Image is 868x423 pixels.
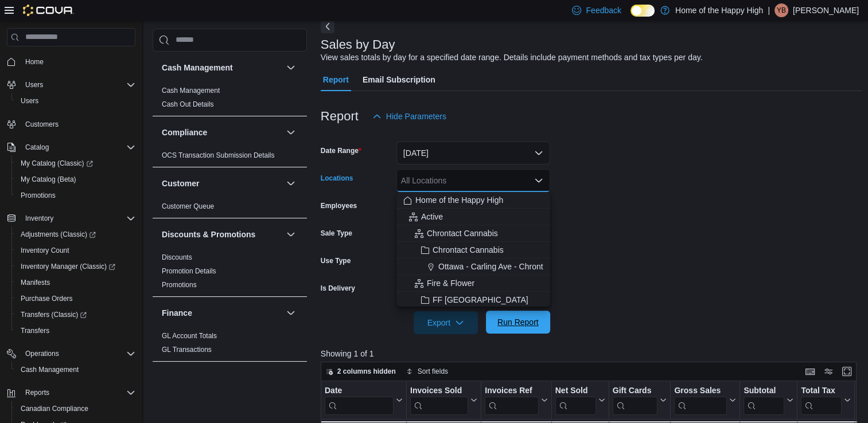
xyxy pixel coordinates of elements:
[485,385,538,396] div: Invoices Ref
[2,346,140,362] button: Operations
[555,385,605,414] button: Net Sold
[840,365,854,378] button: Enter fullscreen
[16,260,120,273] a: Inventory Manager (Classic)
[162,267,216,275] a: Promotion Details
[21,310,87,319] span: Transfers (Classic)
[16,324,135,338] span: Transfers
[427,277,474,289] span: Fire & Flower
[16,173,135,186] span: My Catalog (Beta)
[21,278,50,287] span: Manifests
[16,173,81,186] a: My Catalog (Beta)
[21,365,79,374] span: Cash Management
[16,94,43,108] a: Users
[162,253,192,261] a: Discounts
[777,3,786,17] span: YB
[768,3,770,17] p: |
[284,61,298,75] button: Cash Management
[21,230,96,239] span: Adjustments (Classic)
[16,324,54,338] a: Transfers
[11,307,140,323] a: Transfers (Classic)
[418,367,448,376] span: Sort fields
[321,38,395,52] h3: Sales by Day
[402,365,453,378] button: Sort fields
[25,349,59,358] span: Operations
[822,365,835,378] button: Display options
[21,386,135,399] span: Reports
[16,402,135,416] span: Canadian Compliance
[630,5,655,17] input: Dark Mode
[25,120,59,129] span: Customers
[21,78,48,92] button: Users
[11,275,140,291] button: Manifests
[11,187,140,203] button: Promotions
[21,96,38,105] span: Users
[21,117,63,131] a: Customers
[414,311,478,334] button: Export
[16,292,77,305] a: Purchase Orders
[396,209,550,225] button: Active
[363,68,435,91] span: Email Subscription
[368,105,451,128] button: Hide Parameters
[162,127,207,138] h3: Compliance
[21,140,53,154] button: Catalog
[21,55,48,69] a: Home
[11,362,140,378] button: Cash Management
[325,385,394,414] div: Date
[433,294,528,305] span: FF [GEOGRAPHIC_DATA]
[803,365,817,378] button: Keyboard shortcuts
[396,275,550,292] button: Fire & Flower
[16,292,135,305] span: Purchase Orders
[16,363,135,377] span: Cash Management
[21,386,54,399] button: Reports
[321,284,355,293] label: Is Delivery
[321,19,334,33] button: Next
[325,385,403,414] button: Date
[16,156,135,170] span: My Catalog (Classic)
[162,253,192,262] span: Discounts
[16,308,135,322] span: Transfers (Classic)
[162,229,255,240] h3: Discounts & Promotions
[162,127,282,138] button: Compliance
[162,202,214,210] a: Customer Queue
[438,261,590,272] span: Ottawa - Carling Ave - Chrontact Cannabis
[162,229,282,240] button: Discounts & Promotions
[421,311,471,334] span: Export
[162,346,212,354] a: GL Transactions
[162,100,214,109] span: Cash Out Details
[11,155,140,171] a: My Catalog (Classic)
[21,191,56,200] span: Promotions
[16,244,135,257] span: Inventory Count
[433,244,504,256] span: Chrontact Cannabis
[396,192,550,209] button: Home of the Happy High
[674,385,727,414] div: Gross Sales
[534,176,543,185] button: Close list of options
[21,159,93,168] span: My Catalog (Classic)
[321,146,361,155] label: Date Range
[21,211,135,225] span: Inventory
[284,177,298,190] button: Customer
[396,258,550,275] button: Ottawa - Carling Ave - Chrontact Cannabis
[11,401,140,417] button: Canadian Compliance
[21,78,135,92] span: Users
[21,140,135,154] span: Catalog
[21,54,135,69] span: Home
[16,308,91,322] a: Transfers (Classic)
[11,226,140,242] a: Adjustments (Classic)
[11,242,140,258] button: Inventory Count
[16,402,93,416] a: Canadian Compliance
[485,385,538,414] div: Invoices Ref
[153,250,307,296] div: Discounts & Promotions
[162,178,199,189] h3: Customer
[674,385,727,396] div: Gross Sales
[21,211,58,225] button: Inventory
[162,281,197,289] a: Promotions
[396,292,550,308] button: FF [GEOGRAPHIC_DATA]
[162,151,275,159] a: OCS Transaction Submission Details
[410,385,477,414] button: Invoices Sold
[162,62,282,73] button: Cash Management
[162,331,217,340] span: GL Account Totals
[2,116,140,132] button: Customers
[321,256,351,265] label: Use Type
[16,189,60,202] a: Promotions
